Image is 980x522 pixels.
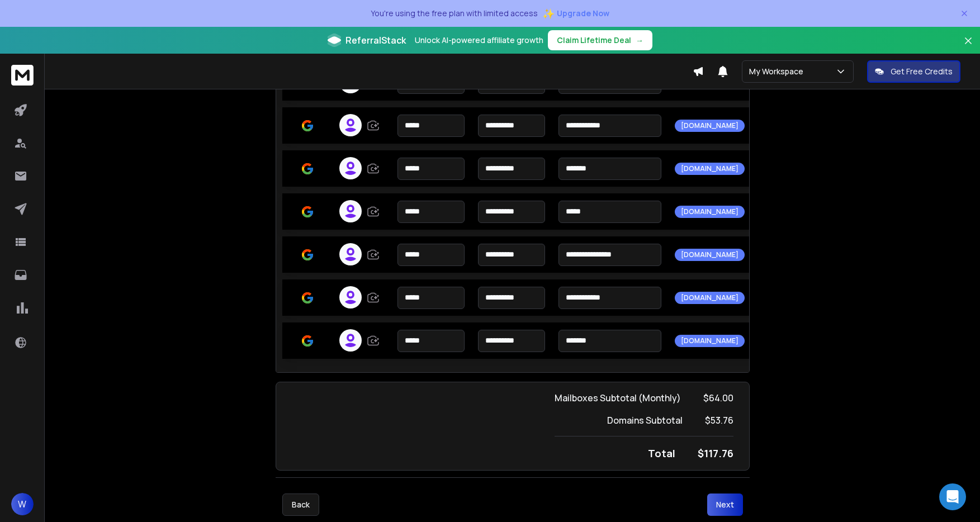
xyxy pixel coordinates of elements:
[939,483,966,510] div: Open Intercom Messenger
[675,249,745,261] div: [DOMAIN_NAME]
[675,335,745,347] div: [DOMAIN_NAME]
[705,414,733,427] h2: $ 53.76
[557,8,609,19] span: Upgrade Now
[648,445,675,461] h4: Total
[707,493,743,516] button: Next
[415,35,543,46] p: Unlock AI-powered affiliate growth
[675,163,745,175] div: [DOMAIN_NAME]
[675,206,745,218] div: [DOMAIN_NAME]
[961,34,976,60] button: Close banner
[698,445,733,461] h2: $ 117.76
[675,292,745,304] div: [DOMAIN_NAME]
[282,493,319,516] button: Back
[542,2,609,25] button: ✨Upgrade Now
[607,414,683,427] h4: Domains Subtotal
[11,493,34,515] button: W
[675,120,745,132] div: [DOMAIN_NAME]
[636,35,643,46] span: →
[542,6,555,21] span: ✨
[749,66,808,77] p: My Workspace
[867,60,960,83] button: Get Free Credits
[891,66,953,77] p: Get Free Credits
[703,391,733,405] h2: $ 64.00
[555,391,681,405] h4: Mailboxes Subtotal (Monthly)
[345,34,406,47] span: ReferralStack
[548,30,652,50] button: Claim Lifetime Deal→
[371,8,538,19] p: You're using the free plan with limited access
